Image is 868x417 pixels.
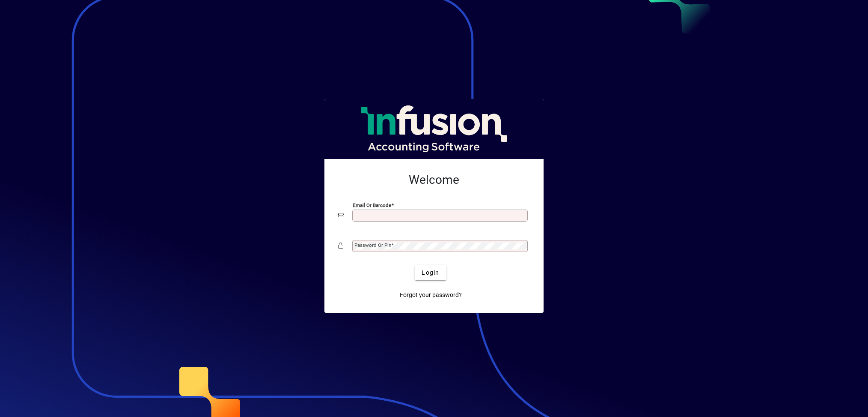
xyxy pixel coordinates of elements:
[400,291,462,300] span: Forgot your password?
[396,287,465,303] a: Forgot your password?
[338,173,530,187] h2: Welcome
[353,202,391,208] mat-label: Email or Barcode
[415,265,446,280] button: Login
[354,242,391,248] mat-label: Password or Pin
[422,268,439,277] span: Login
